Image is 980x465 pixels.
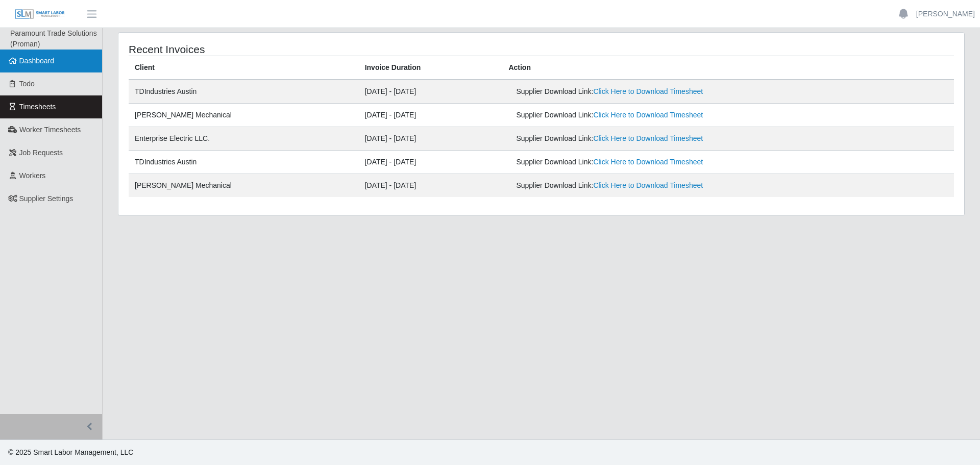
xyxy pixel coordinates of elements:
td: [PERSON_NAME] Mechanical [129,174,359,198]
td: [DATE] - [DATE] [359,151,503,174]
div: Supplier Download Link: [516,180,794,191]
span: Dashboard [19,57,55,65]
span: Todo [19,80,35,88]
img: SLM Logo [14,9,65,20]
a: Click Here to Download Timesheet [593,87,703,95]
span: Paramount Trade Solutions (Proman) [10,29,97,48]
a: Click Here to Download Timesheet [593,111,703,119]
td: [DATE] - [DATE] [359,174,503,198]
td: [DATE] - [DATE] [359,80,503,104]
td: [PERSON_NAME] Mechanical [129,104,359,127]
td: [DATE] - [DATE] [359,104,503,127]
th: Action [502,56,954,80]
div: Supplier Download Link: [516,110,794,120]
a: Click Here to Download Timesheet [593,158,703,166]
th: Invoice Duration [359,56,503,80]
td: TDIndustries Austin [129,80,359,104]
div: Supplier Download Link: [516,86,794,97]
a: Click Here to Download Timesheet [593,134,703,142]
a: Click Here to Download Timesheet [593,181,703,189]
span: © 2025 Smart Labor Management, LLC [8,448,133,456]
span: Timesheets [19,103,56,111]
div: Supplier Download Link: [516,157,794,167]
span: Workers [19,172,46,180]
td: [DATE] - [DATE] [359,127,503,151]
a: [PERSON_NAME] [916,9,975,19]
span: Supplier Settings [19,194,73,203]
h4: Recent Invoices [129,43,463,56]
span: Worker Timesheets [19,126,81,134]
div: Supplier Download Link: [516,133,794,144]
span: Job Requests [19,149,63,157]
td: TDIndustries Austin [129,151,359,174]
td: Enterprise Electric LLC. [129,127,359,151]
th: Client [129,56,359,80]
